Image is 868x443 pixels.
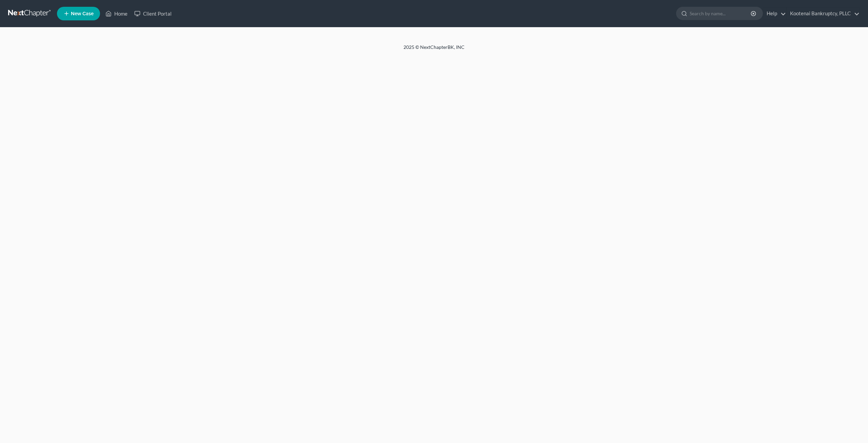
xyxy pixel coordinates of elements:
[131,7,175,20] a: Client Portal
[71,11,94,16] span: New Case
[102,7,131,20] a: Home
[763,7,786,20] a: Help
[690,7,752,20] input: Search by name...
[787,7,860,20] a: Kootenai Bankruptcy, PLLC
[241,44,627,56] div: 2025 © NextChapterBK, INC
